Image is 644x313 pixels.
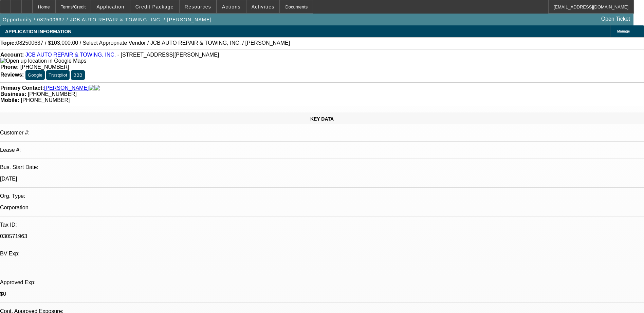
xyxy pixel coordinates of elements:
[3,17,212,22] span: Opportunity / 082500637 / JCB AUTO REPAIR & TOWING, INC. / [PERSON_NAME]
[0,58,86,64] img: Open up location in Google Maps
[46,70,69,80] button: Trustpilot
[0,91,26,97] strong: Business:
[20,64,69,70] span: [PHONE_NUMBER]
[5,29,71,34] span: APPLICATION INFORMATION
[28,91,77,97] span: [PHONE_NUMBER]
[0,97,19,103] strong: Mobile:
[91,0,129,13] button: Application
[0,64,19,70] strong: Phone:
[21,97,70,103] span: [PHONE_NUMBER]
[617,29,630,33] span: Manage
[16,40,290,46] span: 082500637 / $103,000.00 / Select Appropriate Vendor / JCB AUTO REPAIR & TOWING, INC. / [PERSON_NAME]
[185,4,211,9] span: Resources
[180,0,216,13] button: Resources
[135,4,174,9] span: Credit Package
[0,52,24,58] strong: Account:
[117,52,219,58] span: - [STREET_ADDRESS][PERSON_NAME]
[25,70,45,80] button: Google
[71,70,85,80] button: BBB
[222,4,241,9] span: Actions
[25,52,116,58] a: JCB AUTO REPAIR & TOWING, INC.
[94,85,100,91] img: linkedin-icon.png
[217,0,246,13] button: Actions
[0,85,44,91] strong: Primary Contact:
[0,72,24,78] strong: Reviews:
[252,4,275,9] span: Activities
[310,116,334,122] span: KEY DATA
[44,85,89,91] a: [PERSON_NAME]
[0,58,86,64] a: View Google Maps
[246,0,280,13] button: Activities
[96,4,124,9] span: Application
[0,40,16,46] strong: Topic:
[599,13,633,25] a: Open Ticket
[130,0,179,13] button: Credit Package
[89,85,94,91] img: facebook-icon.png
